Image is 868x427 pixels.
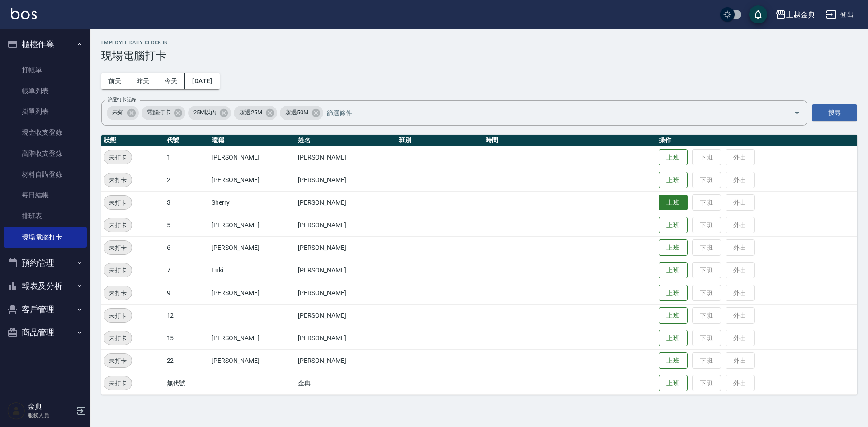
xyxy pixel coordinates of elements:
[296,146,396,169] td: [PERSON_NAME]
[4,274,87,298] button: 報表及分析
[4,251,87,275] button: 預約管理
[659,239,688,256] button: 上班
[772,5,819,24] button: 上越金典
[11,8,37,19] img: Logo
[659,307,688,324] button: 上班
[101,135,165,146] th: 狀態
[157,73,185,89] button: 今天
[659,195,688,211] button: 上班
[4,33,87,56] button: 櫃檯作業
[107,108,129,117] span: 未知
[296,135,396,146] th: 姓名
[396,135,483,146] th: 班別
[188,108,222,117] span: 25M以內
[209,135,296,146] th: 暱稱
[209,259,296,282] td: Luki
[4,298,87,321] button: 客戶管理
[165,169,209,191] td: 2
[104,221,132,230] span: 未打卡
[4,227,87,248] a: 現場電腦打卡
[296,236,396,259] td: [PERSON_NAME]
[28,402,74,411] h5: 金典
[165,282,209,304] td: 9
[185,73,219,89] button: [DATE]
[129,73,157,89] button: 昨天
[483,135,656,146] th: 時間
[659,217,688,234] button: 上班
[209,146,296,169] td: [PERSON_NAME]
[4,185,87,206] a: 每日結帳
[188,106,231,120] div: 25M以內
[659,149,688,166] button: 上班
[165,214,209,236] td: 5
[104,288,132,298] span: 未打卡
[659,172,688,188] button: 上班
[812,104,857,121] button: 搜尋
[296,372,396,394] td: 金典
[4,143,87,164] a: 高階收支登錄
[4,321,87,344] button: 商品管理
[7,402,25,420] img: Person
[101,49,857,62] h3: 現場電腦打卡
[209,214,296,236] td: [PERSON_NAME]
[659,375,688,392] button: 上班
[28,411,74,419] p: 服務人員
[296,214,396,236] td: [PERSON_NAME]
[4,101,87,122] a: 掛單列表
[104,198,132,207] span: 未打卡
[104,333,132,343] span: 未打卡
[165,146,209,169] td: 1
[656,135,857,146] th: 操作
[209,327,296,349] td: [PERSON_NAME]
[142,108,176,117] span: 電腦打卡
[142,106,185,120] div: 電腦打卡
[234,108,268,117] span: 超過25M
[104,311,132,320] span: 未打卡
[209,282,296,304] td: [PERSON_NAME]
[107,106,139,120] div: 未知
[296,304,396,327] td: [PERSON_NAME]
[165,191,209,214] td: 3
[659,352,688,369] button: 上班
[104,243,132,253] span: 未打卡
[790,106,804,120] button: Open
[101,73,129,89] button: 前天
[296,259,396,282] td: [PERSON_NAME]
[104,266,132,275] span: 未打卡
[165,327,209,349] td: 15
[280,108,314,117] span: 超過50M
[296,169,396,191] td: [PERSON_NAME]
[4,80,87,101] a: 帳單列表
[786,9,815,20] div: 上越金典
[234,106,277,120] div: 超過25M
[296,349,396,372] td: [PERSON_NAME]
[325,105,778,121] input: 篩選條件
[104,153,132,162] span: 未打卡
[165,135,209,146] th: 代號
[101,40,857,46] h2: Employee Daily Clock In
[165,304,209,327] td: 12
[296,282,396,304] td: [PERSON_NAME]
[4,206,87,226] a: 排班表
[659,262,688,279] button: 上班
[165,236,209,259] td: 6
[209,349,296,372] td: [PERSON_NAME]
[280,106,323,120] div: 超過50M
[4,164,87,185] a: 材料自購登錄
[108,96,136,103] label: 篩選打卡記錄
[296,191,396,214] td: [PERSON_NAME]
[165,259,209,282] td: 7
[209,236,296,259] td: [PERSON_NAME]
[104,356,132,366] span: 未打卡
[165,349,209,372] td: 22
[659,330,688,347] button: 上班
[822,6,857,23] button: 登出
[209,191,296,214] td: Sherry
[296,327,396,349] td: [PERSON_NAME]
[209,169,296,191] td: [PERSON_NAME]
[104,379,132,388] span: 未打卡
[104,175,132,185] span: 未打卡
[4,60,87,80] a: 打帳單
[4,122,87,143] a: 現金收支登錄
[165,372,209,394] td: 無代號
